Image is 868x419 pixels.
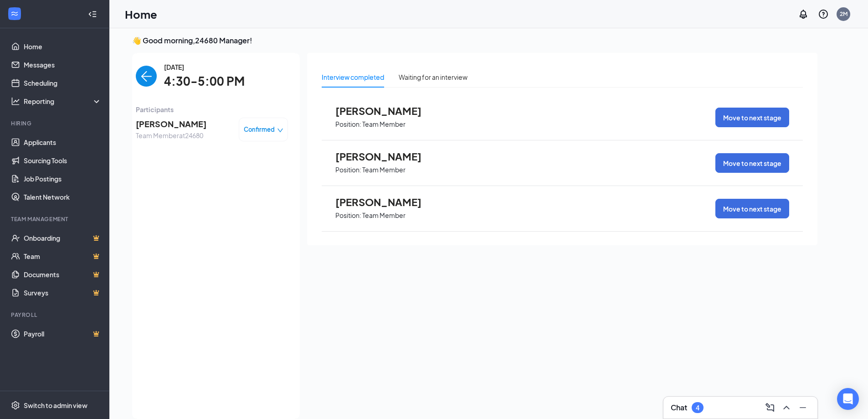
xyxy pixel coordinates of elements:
[335,150,436,162] span: [PERSON_NAME]
[10,9,19,18] svg: WorkstreamLogo
[136,104,288,114] span: Participants
[797,402,808,413] svg: Minimize
[837,388,859,410] div: Open Intercom Messenger
[164,62,245,72] span: [DATE]
[11,401,20,410] svg: Settings
[715,108,789,127] button: Move to next stage
[322,72,384,82] div: Interview completed
[779,400,794,415] button: ChevronUp
[362,120,406,129] p: Team Member
[335,105,436,117] span: [PERSON_NAME]
[244,125,275,134] span: Confirmed
[24,133,102,151] a: Applicants
[136,66,157,87] button: back-button
[11,119,100,127] div: Hiring
[671,403,687,413] h3: Chat
[24,401,87,410] div: Switch to admin view
[136,118,206,130] span: [PERSON_NAME]
[24,170,102,188] a: Job Postings
[11,97,20,106] svg: Analysis
[399,72,467,82] div: Waiting for an interview
[24,188,102,206] a: Talent Network
[335,196,436,208] span: [PERSON_NAME]
[24,37,102,56] a: Home
[715,153,789,173] button: Move to next stage
[24,97,102,106] div: Reporting
[796,400,810,415] button: Minimize
[818,9,829,20] svg: QuestionInfo
[24,56,102,74] a: Messages
[24,74,102,92] a: Scheduling
[11,311,100,319] div: Payroll
[24,325,102,343] a: PayrollCrown
[781,402,792,413] svg: ChevronUp
[125,6,157,22] h1: Home
[362,211,406,220] p: Team Member
[88,10,97,19] svg: Collapse
[24,151,102,170] a: Sourcing Tools
[765,402,776,413] svg: ComposeMessage
[763,400,777,415] button: ComposeMessage
[164,72,245,91] span: 4:30-5:00 PM
[335,211,361,220] p: Position:
[132,36,817,46] h3: 👋 Good morning, 24680 Manager !
[11,215,100,223] div: Team Management
[277,127,283,134] span: down
[24,284,102,302] a: SurveysCrown
[798,9,809,20] svg: Notifications
[24,229,102,247] a: OnboardingCrown
[696,404,699,412] div: 4
[840,10,847,18] div: 2M
[24,265,102,284] a: DocumentsCrown
[715,199,789,218] button: Move to next stage
[24,247,102,265] a: TeamCrown
[335,120,361,129] p: Position:
[362,166,406,174] p: Team Member
[335,166,361,174] p: Position:
[136,130,206,140] span: Team Member at 24680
